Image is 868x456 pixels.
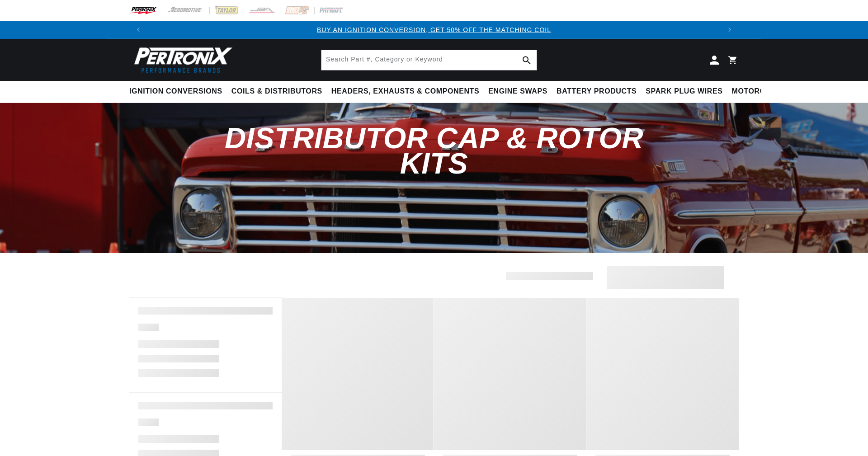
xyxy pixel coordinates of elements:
[641,81,727,102] summary: Spark Plug Wires
[129,44,233,75] img: Pertronix
[321,50,537,70] input: Search Part #, Category or Keyword
[147,25,721,35] div: 1 of 3
[225,122,643,179] span: Distributor Cap & Rotor Kits
[517,50,537,70] button: Search Part #, Category or Keyword
[727,81,790,102] summary: Motorcycle
[147,25,721,35] div: Announcement
[557,87,637,96] span: Battery Products
[732,87,786,96] span: Motorcycle
[327,81,484,102] summary: Headers, Exhausts & Components
[331,87,479,96] span: Headers, Exhausts & Components
[129,87,222,96] span: Ignition Conversions
[484,81,552,102] summary: Engine Swaps
[129,81,227,102] summary: Ignition Conversions
[129,21,147,39] button: Translation missing: en.sections.announcements.previous_announcement
[107,21,761,39] slideshow-component: Translation missing: en.sections.announcements.announcement_bar
[646,87,722,96] span: Spark Plug Wires
[227,81,327,102] summary: Coils & Distributors
[552,81,641,102] summary: Battery Products
[317,26,551,33] a: BUY AN IGNITION CONVERSION, GET 50% OFF THE MATCHING COIL
[488,87,547,96] span: Engine Swaps
[721,21,739,39] button: Translation missing: en.sections.announcements.next_announcement
[231,87,322,96] span: Coils & Distributors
